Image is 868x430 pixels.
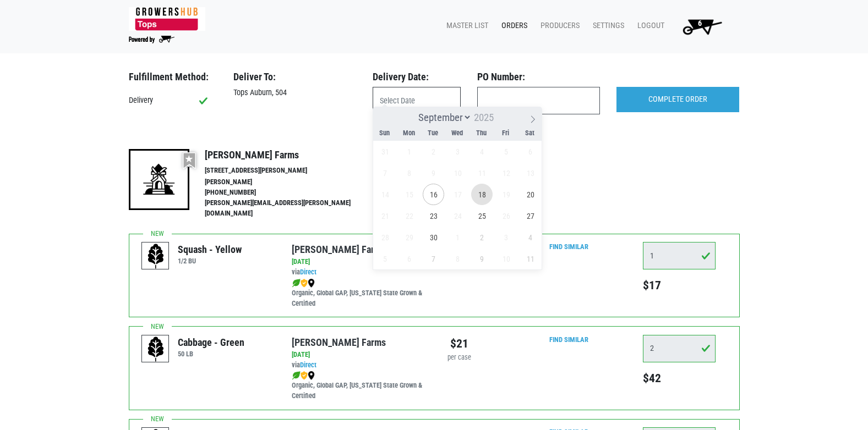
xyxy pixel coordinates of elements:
span: August 31, 2025 [374,141,396,162]
div: via [292,360,425,371]
h3: Delivery Date: [373,71,461,83]
img: placeholder-variety-43d6402dacf2d531de610a020419775a.svg [142,335,170,363]
li: [PERSON_NAME] [205,177,374,188]
span: October 6, 2025 [398,248,420,269]
span: October 5, 2025 [374,248,396,269]
img: Powered by Big Wheelbarrow [129,36,174,43]
span: September 14, 2025 [374,184,396,205]
li: [STREET_ADDRESS][PERSON_NAME] [205,166,374,176]
span: October 7, 2025 [423,248,444,269]
span: September 2, 2025 [423,141,444,162]
div: [DATE] [292,350,425,360]
h6: 50 LB [178,350,244,358]
span: September 15, 2025 [398,184,420,205]
input: Qty [643,242,716,269]
span: September 7, 2025 [374,162,396,184]
span: Sat [518,130,542,137]
span: September 16, 2025 [423,184,444,205]
a: 6 [669,15,731,37]
span: September 1, 2025 [398,141,420,162]
h3: Deliver To: [233,71,356,83]
div: via [292,267,425,278]
span: September 12, 2025 [495,162,517,184]
a: Orders [493,15,532,36]
h4: [PERSON_NAME] Farms [205,149,374,161]
div: Squash - Yellow [178,242,242,257]
a: Logout [629,15,669,36]
div: [DATE] [292,257,425,267]
img: leaf-e5c59151409436ccce96b2ca1b28e03c.png [292,371,301,380]
span: October 2, 2025 [471,227,493,248]
div: Organic, Global GAP, [US_STATE] State Grown & Certified [292,278,425,309]
span: September 22, 2025 [398,205,420,227]
a: Producers [532,15,584,36]
li: [PHONE_NUMBER] [205,188,374,198]
a: [PERSON_NAME] Farms [292,337,386,348]
h5: $42 [643,371,716,385]
span: September 30, 2025 [423,227,444,248]
div: $21 [443,335,476,352]
a: Find Similar [549,242,588,251]
h6: 1/2 BU [178,257,242,265]
div: Cabbage - Green [178,335,244,350]
span: Tue [421,130,445,137]
div: Organic, Global GAP, [US_STATE] State Grown & Certified [292,370,425,401]
img: placeholder-variety-43d6402dacf2d531de610a020419775a.svg [142,242,170,270]
span: September 24, 2025 [447,205,468,227]
input: Select Date [373,87,461,114]
span: Mon [397,130,421,137]
span: September 8, 2025 [398,162,420,184]
a: Master List [438,15,493,36]
span: September 27, 2025 [520,205,541,227]
a: Find Similar [549,335,588,344]
span: September 19, 2025 [495,184,517,205]
a: Settings [584,15,629,36]
span: September 13, 2025 [520,162,541,184]
img: map_marker-0e94453035b3232a4d21701695807de9.png [308,371,315,380]
div: per case [443,352,476,363]
span: September 26, 2025 [495,205,517,227]
h3: PO Number: [477,71,600,83]
img: leaf-e5c59151409436ccce96b2ca1b28e03c.png [292,279,301,288]
div: Tops Auburn, 504 [225,87,364,99]
input: COMPLETE ORDER [616,87,739,112]
span: September 21, 2025 [374,205,396,227]
span: Fri [494,130,518,137]
span: September 11, 2025 [471,162,493,184]
span: October 1, 2025 [447,227,468,248]
span: September 17, 2025 [447,184,468,205]
h3: Fulfillment Method: [129,71,217,83]
img: map_marker-0e94453035b3232a4d21701695807de9.png [308,279,315,288]
a: Direct [300,268,316,276]
img: 279edf242af8f9d49a69d9d2afa010fb.png [129,7,205,31]
h5: $17 [643,278,716,293]
span: October 11, 2025 [520,248,541,269]
img: safety-e55c860ca8c00a9c171001a62a92dabd.png [301,279,308,288]
span: September 10, 2025 [447,162,468,184]
input: Qty [643,335,716,362]
span: Thu [470,130,494,137]
span: October 9, 2025 [471,248,493,269]
span: September 6, 2025 [520,141,541,162]
span: September 3, 2025 [447,141,468,162]
a: [PERSON_NAME] Farms [292,244,386,255]
img: safety-e55c860ca8c00a9c171001a62a92dabd.png [301,371,308,380]
span: Wed [445,130,470,137]
img: Cart [678,15,727,37]
span: September 5, 2025 [495,141,517,162]
li: [PERSON_NAME][EMAIL_ADDRESS][PERSON_NAME][DOMAIN_NAME] [205,198,374,219]
select: Month [413,111,472,124]
span: September 4, 2025 [471,141,493,162]
span: September 28, 2025 [374,227,396,248]
span: Sun [373,130,397,137]
span: September 9, 2025 [423,162,444,184]
span: October 10, 2025 [495,248,517,269]
span: October 3, 2025 [495,227,517,248]
a: Direct [300,361,316,369]
span: September 18, 2025 [471,184,493,205]
span: September 25, 2025 [471,205,493,227]
span: September 20, 2025 [520,184,541,205]
img: 19-7441ae2ccb79c876ff41c34f3bd0da69.png [129,149,189,210]
span: October 8, 2025 [447,248,468,269]
span: September 23, 2025 [423,205,444,227]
